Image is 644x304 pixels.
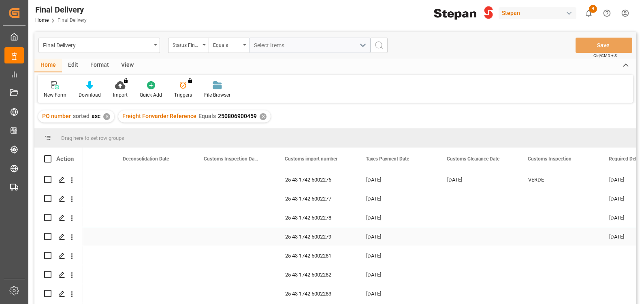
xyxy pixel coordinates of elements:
[84,59,115,72] div: Format
[371,38,388,53] button: search button
[123,156,169,162] span: Deconsolidation Date
[34,59,62,72] div: Home
[275,284,356,303] div: 25 43 1742 5002283
[73,113,90,119] span: sorted
[447,156,499,162] span: Customs Clearance Date
[260,113,267,120] div: ✕
[34,189,83,208] div: Press SPACE to select this row.
[34,208,83,227] div: Press SPACE to select this row.
[356,208,437,227] div: [DATE]
[528,171,590,189] div: VERDE
[209,38,249,53] button: open menu
[437,170,518,189] div: [DATE]
[213,40,241,49] div: Equals
[580,4,598,22] button: show 4 new notifications
[43,40,151,50] div: Final Delivery
[356,265,437,284] div: [DATE]
[38,38,160,53] button: open menu
[576,38,632,53] button: Save
[593,53,617,59] span: Ctrl/CMD + S
[204,156,258,162] span: Customs Inspection Date
[61,135,124,141] span: Drag here to set row groups
[356,227,437,246] div: [DATE]
[356,284,437,303] div: [DATE]
[34,170,83,189] div: Press SPACE to select this row.
[249,38,371,53] button: open menu
[275,189,356,208] div: 25 43 1742 5002277
[275,170,356,189] div: 25 43 1742 5002276
[44,91,66,99] div: New Form
[42,113,71,119] span: PO number
[92,113,100,119] span: asc
[62,59,84,72] div: Edit
[122,113,196,119] span: Freight Forwarder Reference
[356,246,437,265] div: [DATE]
[275,227,356,246] div: 25 43 1742 5002279
[204,91,230,99] div: File Browser
[34,284,83,303] div: Press SPACE to select this row.
[115,59,140,72] div: View
[173,40,200,49] div: Status Final Delivery
[589,5,597,13] span: 4
[34,227,83,246] div: Press SPACE to select this row.
[275,246,356,265] div: 25 43 1742 5002281
[366,156,409,162] span: Taxes Payment Date
[56,155,74,163] div: Action
[275,265,356,284] div: 25 43 1742 5002282
[254,42,288,49] span: Select Items
[598,4,616,22] button: Help Center
[528,156,571,162] span: Customs Inspection
[140,91,162,99] div: Quick Add
[35,4,87,16] div: Final Delivery
[275,208,356,227] div: 25 43 1742 5002278
[34,265,83,284] div: Press SPACE to select this row.
[168,38,209,53] button: open menu
[356,189,437,208] div: [DATE]
[434,6,493,20] img: Stepan_Company_logo.svg.png_1713531530.png
[79,91,101,99] div: Download
[499,7,576,19] div: Stepan
[285,156,337,162] span: Customs import number
[103,113,110,120] div: ✕
[198,113,216,119] span: Equals
[499,5,580,21] button: Stepan
[35,17,49,23] a: Home
[218,113,257,119] span: 250806900459
[34,246,83,265] div: Press SPACE to select this row.
[356,170,437,189] div: [DATE]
